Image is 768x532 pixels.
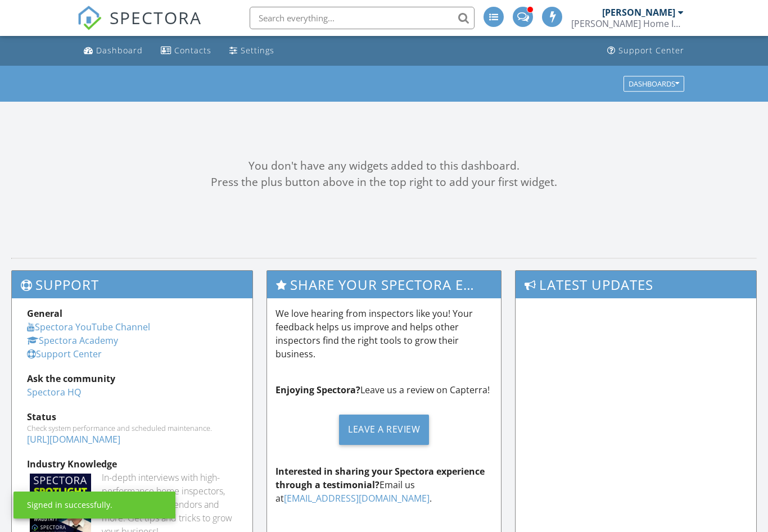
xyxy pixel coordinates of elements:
a: Spectora Academy [27,334,118,347]
div: Contacts [174,45,211,56]
strong: Enjoying Spectora? [275,384,360,396]
div: Signed in successfully. [27,499,112,511]
input: Search everything... [250,7,475,29]
div: Leave a Review [339,415,429,445]
div: Dashboards [629,80,679,88]
div: You don't have any widgets added to this dashboard. [11,158,757,174]
img: The Best Home Inspection Software - Spectora [77,6,102,30]
div: Ask the community [27,372,237,385]
a: [URL][DOMAIN_NAME] [27,433,120,445]
h3: Share Your Spectora Experience [267,271,501,298]
div: Settings [241,45,274,56]
p: Email us at . [275,465,493,505]
span: SPECTORA [110,6,202,29]
a: [EMAIL_ADDRESS][DOMAIN_NAME] [284,492,430,504]
div: Status [27,410,237,424]
strong: General [27,307,62,320]
div: Dashboard [96,45,143,56]
p: Leave us a review on Capterra! [275,383,493,397]
div: Press the plus button above in the top right to add your first widget. [11,174,757,190]
a: Settings [225,40,279,61]
a: Support Center [27,348,102,360]
div: Support Center [618,45,684,56]
a: Support Center [603,40,689,61]
h3: Latest Updates [516,271,756,298]
a: Spectora HQ [27,386,81,398]
a: Spectora YouTube Channel [27,321,150,333]
h3: Support [12,271,252,298]
p: We love hearing from inspectors like you! Your feedback helps us improve and helps other inspecto... [275,307,493,361]
div: Check system performance and scheduled maintenance. [27,424,237,433]
strong: Interested in sharing your Spectora experience through a testimonial? [275,465,485,491]
a: SPECTORA [77,15,202,39]
button: Dashboards [624,76,684,92]
div: Industry Knowledge [27,457,237,471]
div: [PERSON_NAME] [602,7,675,18]
div: Striler Home Inspections, Inc. [571,18,684,29]
a: Dashboard [79,40,147,61]
a: Leave a Review [275,406,493,453]
a: Contacts [156,40,216,61]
